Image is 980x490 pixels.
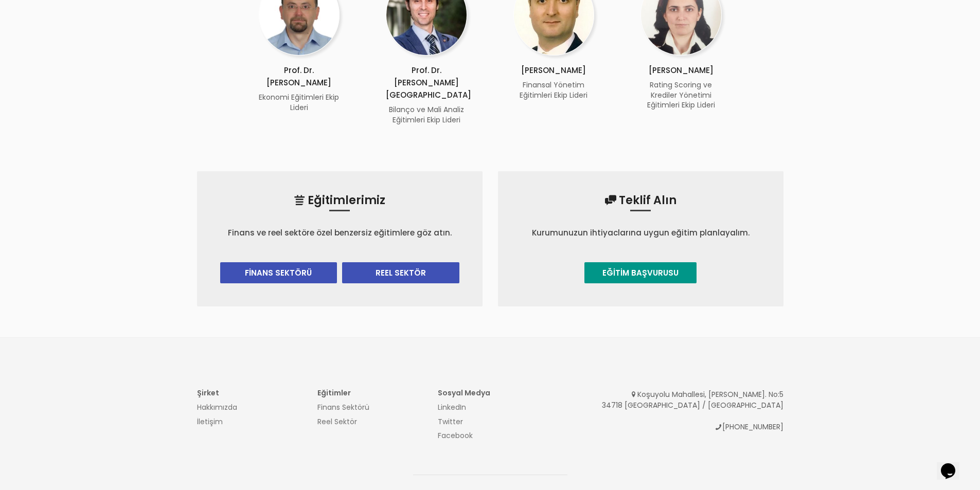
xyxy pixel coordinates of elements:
h4: Sosyal Medya [438,389,543,396]
a: REEL SEKTÖR [342,262,459,283]
p: Finans ve reel sektöre özel benzersiz eğitimlere göz atın. [220,227,459,239]
a: FİNANS SEKTÖRÜ [220,262,337,283]
span: Rating Scoring ve Krediler Yönetimi Eğitimleri Ekip Lideri [647,80,715,110]
span: Finansal Yönetim Eğitimleri Ekip Lideri [520,80,587,100]
h4: Teklif Alın [521,194,760,211]
a: EĞİTİM BAŞVURUSU [584,262,697,283]
a: Twitter [438,416,463,427]
a: Reel Sektör [317,416,357,427]
a: İletişim [197,416,223,427]
span: Bilanço ve Mali Analiz Eğitimleri Ekip Lideri [389,104,464,125]
a: Facebook [438,430,473,441]
span: Ekonomi Eğitimleri Ekip Lideri [259,92,339,113]
p: [PERSON_NAME] [640,64,722,77]
div: Koşuyolu Mahallesi, [PERSON_NAME]. No:5 34718 [GEOGRAPHIC_DATA] / [GEOGRAPHIC_DATA] [PHONE_NUMBER] [558,389,783,432]
a: Hakkımızda [197,402,237,412]
p: Kurumunuzun ihtiyaclarına uygun eğitim planlayalım. [521,227,760,239]
a: Finans Sektörü [317,402,369,412]
h4: Şirket [197,389,302,396]
p: Prof. Dr. [PERSON_NAME] [259,64,340,89]
p: [PERSON_NAME] [513,64,595,77]
p: Prof. Dr. [PERSON_NAME] [GEOGRAPHIC_DATA] [386,64,467,101]
iframe: chat widget [937,449,970,480]
a: LinkedIn [438,402,466,412]
h4: Eğitimlerimiz [220,194,459,211]
h4: Eğitimler [317,389,422,396]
